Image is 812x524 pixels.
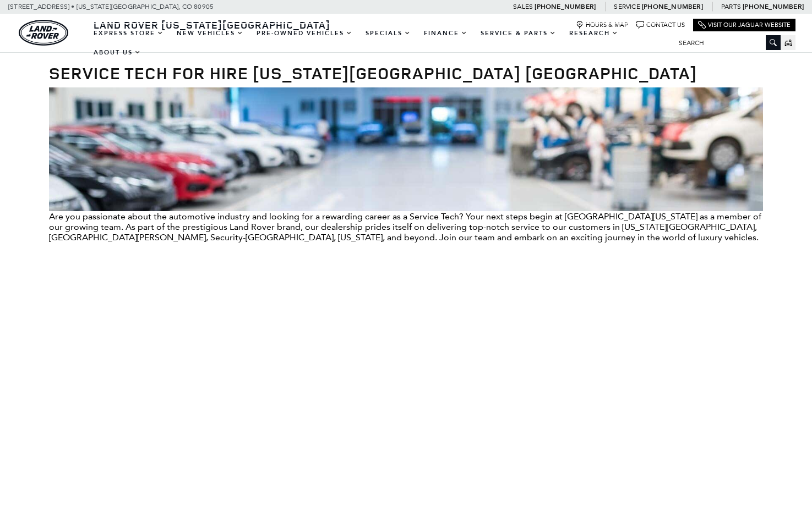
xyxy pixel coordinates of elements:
[49,64,764,82] h1: Service Tech for Hire [US_STATE][GEOGRAPHIC_DATA] [GEOGRAPHIC_DATA]
[359,24,417,43] a: Specials
[671,36,781,49] input: Search
[513,3,533,10] span: Sales
[636,21,685,29] a: Contact Us
[642,2,703,11] a: [PHONE_NUMBER]
[19,20,68,46] img: Land Rover
[8,3,214,10] a: [STREET_ADDRESS] • [US_STATE][GEOGRAPHIC_DATA], CO 80905
[19,20,68,46] a: land-rover
[49,211,761,242] span: Are you passionate about the automotive industry and looking for a rewarding career as a Service ...
[250,24,359,43] a: Pre-Owned Vehicles
[87,18,337,31] a: Land Rover [US_STATE][GEOGRAPHIC_DATA]
[49,87,764,211] img: Service Tech for Hire Colorado Springs CO
[87,24,671,62] nav: Main Navigation
[170,24,250,43] a: New Vehicles
[474,24,563,43] a: Service & Parts
[698,21,791,29] a: Visit Our Jaguar Website
[535,2,596,11] a: [PHONE_NUMBER]
[87,43,148,62] a: About Us
[417,24,474,43] a: Finance
[563,24,625,43] a: Research
[721,3,741,10] span: Parts
[94,18,330,31] span: Land Rover [US_STATE][GEOGRAPHIC_DATA]
[87,24,170,43] a: EXPRESS STORE
[614,3,640,10] span: Service
[743,2,804,11] a: [PHONE_NUMBER]
[576,21,628,29] a: Hours & Map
